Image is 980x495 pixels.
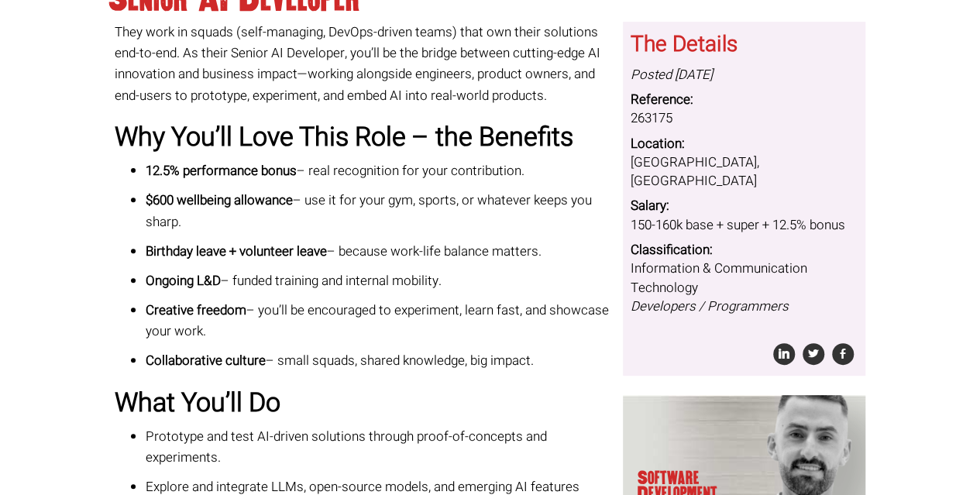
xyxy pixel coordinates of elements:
[631,197,859,215] dt: Salary:
[631,33,859,57] h3: The Details
[631,297,789,316] i: Developers / Programmers
[115,22,612,106] p: They work in squads (self-managing, DevOps-driven teams) that own their solutions end-to-end. As ...
[146,301,246,320] strong: Creative freedom
[631,135,859,153] dt: Location:
[146,426,612,468] p: Prototype and test AI-driven solutions through proof-of-concepts and experiments.
[146,161,297,180] strong: 12.5% performance bonus
[146,270,612,291] p: – funded training and internal mobility.
[631,65,713,84] i: Posted [DATE]
[146,271,221,290] strong: Ongoing L&D
[146,160,612,181] p: – real recognition for your contribution.
[146,351,266,370] strong: Collaborative culture
[146,242,327,261] strong: Birthday leave + volunteer leave
[115,123,612,152] h2: Why You’ll Love This Role – the Benefits
[146,300,612,342] p: – you’ll be encouraged to experiment, learn fast, and showcase your work.
[631,153,859,191] dd: [GEOGRAPHIC_DATA], [GEOGRAPHIC_DATA]
[631,216,859,235] dd: 150-160k base + super + 12.5% bonus
[146,350,612,371] p: – small squads, shared knowledge, big impact.
[146,241,612,262] p: – because work-life balance matters.
[115,389,612,418] h2: What You’ll Do
[631,260,859,316] dd: Information & Communication Technology
[631,91,859,109] dt: Reference:
[631,241,859,260] dt: Classification:
[146,190,612,232] p: – use it for your gym, sports, or whatever keeps you sharp.
[631,109,859,128] dd: 263175
[146,191,293,210] strong: $600 wellbeing allowance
